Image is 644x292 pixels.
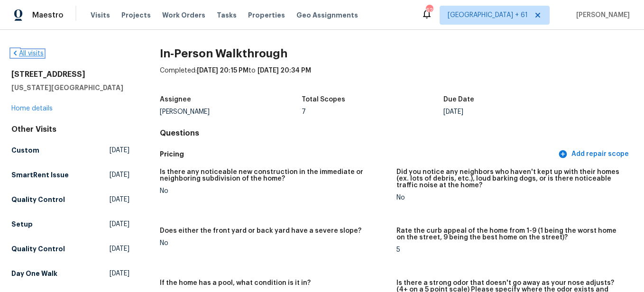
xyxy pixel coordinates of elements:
[160,49,633,58] h2: In-Person Walkthrough
[11,105,53,112] a: Home details
[110,195,129,204] span: [DATE]
[11,170,69,180] h5: SmartRent Issue
[11,146,39,155] h5: Custom
[160,280,311,286] h5: If the home has a pool, what condition is it in?
[560,148,629,160] span: Add repair scope
[11,240,129,257] a: Quality Control[DATE]
[302,96,345,103] h5: Total Scopes
[556,146,633,163] button: Add repair scope
[110,244,129,254] span: [DATE]
[11,83,129,92] h5: [US_STATE][GEOGRAPHIC_DATA]
[110,219,129,229] span: [DATE]
[11,195,65,204] h5: Quality Control
[160,149,556,159] h5: Pricing
[426,6,432,15] div: 627
[91,10,110,20] span: Visits
[160,66,633,91] div: Completed: to
[296,10,358,20] span: Geo Assignments
[217,12,237,18] span: Tasks
[160,109,302,115] div: [PERSON_NAME]
[160,240,388,246] div: No
[11,265,129,282] a: Day One Walk[DATE]
[11,219,33,229] h5: Setup
[11,244,65,254] h5: Quality Control
[197,67,248,74] span: [DATE] 20:15 PM
[396,228,625,241] h5: Rate the curb appeal of the home from 1-9 (1 being the worst home on the street, 9 being the best...
[160,128,633,138] h4: Questions
[162,10,205,20] span: Work Orders
[110,170,129,180] span: [DATE]
[160,228,361,234] h5: Does either the front yard or back yard have a severe slope?
[11,216,129,233] a: Setup[DATE]
[396,194,625,201] div: No
[11,50,44,57] a: All visits
[448,10,528,20] span: [GEOGRAPHIC_DATA] + 61
[121,10,151,20] span: Projects
[11,269,57,278] h5: Day One Walk
[11,70,129,79] h2: [STREET_ADDRESS]
[11,191,129,208] a: Quality Control[DATE]
[32,10,64,20] span: Maestro
[11,125,129,134] div: Other Visits
[160,188,388,194] div: No
[572,10,630,20] span: [PERSON_NAME]
[443,109,585,115] div: [DATE]
[11,166,129,183] a: SmartRent Issue[DATE]
[160,96,191,103] h5: Assignee
[396,246,625,253] div: 5
[110,269,129,278] span: [DATE]
[11,142,129,159] a: Custom[DATE]
[396,169,625,189] h5: Did you notice any neighbors who haven't kept up with their homes (ex. lots of debris, etc.), lou...
[160,169,388,182] h5: Is there any noticeable new construction in the immediate or neighboring subdivision of the home?
[248,10,285,20] span: Properties
[110,146,129,155] span: [DATE]
[258,67,311,74] span: [DATE] 20:34 PM
[302,109,443,115] div: 7
[443,96,474,103] h5: Due Date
